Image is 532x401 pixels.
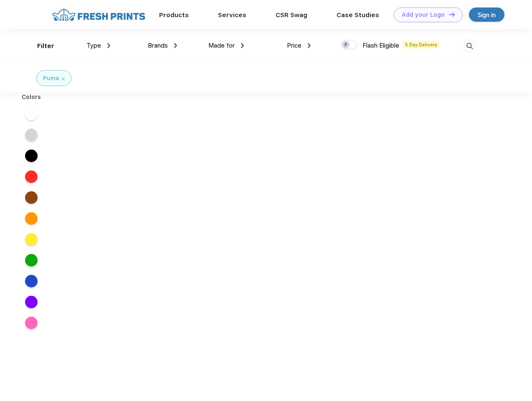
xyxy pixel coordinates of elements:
[449,12,455,17] img: DT
[37,41,54,51] div: Filter
[287,42,301,49] span: Price
[15,93,48,102] div: Colors
[403,41,440,48] span: 5 Day Delivery
[208,42,235,49] span: Made for
[86,42,101,49] span: Type
[308,43,311,48] img: dropdown.png
[276,11,307,19] a: CSR Swag
[241,43,244,48] img: dropdown.png
[174,43,177,48] img: dropdown.png
[478,10,496,20] div: Sign in
[469,8,504,22] a: Sign in
[50,8,148,22] img: fo%20logo%202.webp
[107,43,110,48] img: dropdown.png
[62,77,65,80] img: filter_cancel.svg
[159,11,189,19] a: Products
[43,74,59,83] div: Puma
[463,39,476,53] img: desktop_search.svg
[362,42,399,49] span: Flash Eligible
[402,11,445,18] div: Add your Logo
[148,42,168,49] span: Brands
[218,11,246,19] a: Services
